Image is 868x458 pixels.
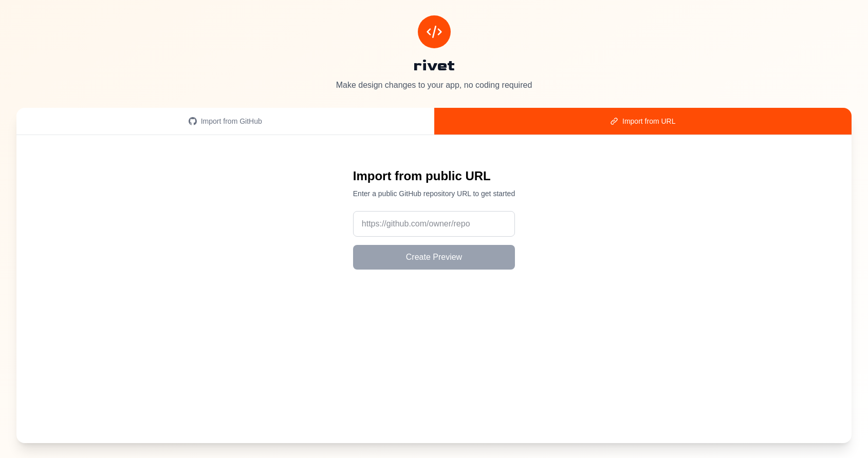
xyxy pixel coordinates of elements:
h2: Import from public URL [353,168,515,184]
p: Make design changes to your app, no coding required [16,79,852,91]
button: Create Preview [353,245,515,270]
div: Import from GitHub [29,116,422,126]
input: https://github.com/owner/repo [353,211,515,237]
p: Enter a public GitHub repository URL to get started [353,188,515,199]
h1: rivet [16,56,852,75]
div: Import from URL [447,116,840,126]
